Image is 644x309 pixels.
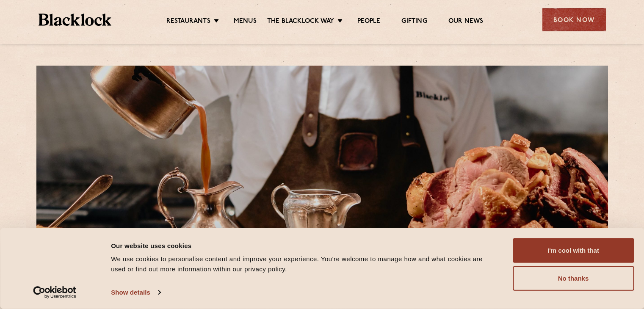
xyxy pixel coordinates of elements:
[401,17,427,27] a: Gifting
[111,254,494,274] div: We use cookies to personalise content and improve your experience. You're welcome to manage how a...
[513,238,634,263] button: I'm cool with that
[166,17,210,27] a: Restaurants
[267,17,334,27] a: The Blacklock Way
[234,17,257,27] a: Menus
[111,240,494,251] div: Our website uses cookies
[39,14,112,26] img: BL_Textured_Logo-footer-cropped.svg
[357,17,380,27] a: People
[513,266,634,291] button: No thanks
[542,8,606,31] div: Book Now
[448,17,484,27] a: Our News
[18,286,92,299] a: Usercentrics Cookiebot - opens in a new window
[111,286,160,299] a: Show details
